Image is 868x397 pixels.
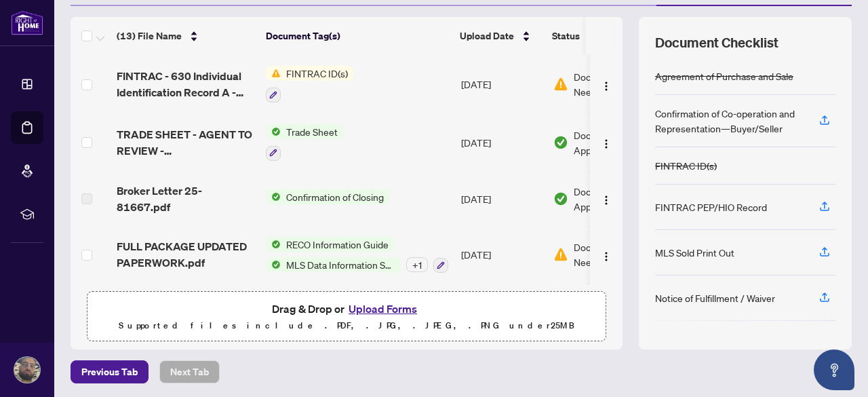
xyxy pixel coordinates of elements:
[14,357,40,383] img: Profile Icon
[655,200,767,214] div: FINTRAC PEP/HIO Record
[117,183,255,215] span: Broker Letter 25-81667.pdf
[456,113,548,172] td: [DATE]
[272,300,421,318] span: Drag & Drop or
[281,66,353,81] span: FINTRAC ID(s)
[553,247,568,262] img: Document Status
[574,240,644,269] span: Document Needs Work
[117,238,255,271] span: FULL PACKAGE UPDATED PAPERWORK.pdf
[281,237,394,252] span: RECO Information Guide
[655,69,793,83] div: Agreement of Purchase and Sale
[456,172,548,226] td: [DATE]
[595,188,617,210] button: Logo
[460,29,514,43] span: Upload Date
[655,245,734,260] div: MLS Sold Print Out
[553,191,568,206] img: Document Status
[595,244,617,265] button: Logo
[87,292,606,342] span: Drag & Drop orUpload FormsSupported files include .PDF, .JPG, .JPEG, .PNG under25MB
[595,132,617,153] button: Logo
[547,17,662,55] th: Status
[266,257,281,272] img: Status Icon
[71,360,149,383] button: Previous Tab
[117,126,255,159] span: TRADE SHEET - AGENT TO REVIEW - [PERSON_NAME].pdf
[281,124,343,139] span: Trade Sheet
[406,257,428,272] div: + 1
[456,55,548,113] td: [DATE]
[456,226,548,284] td: [DATE]
[266,66,281,81] img: Status Icon
[266,189,389,204] button: Status IconConfirmation of Closing
[456,284,548,342] td: [DATE]
[159,360,220,383] button: Next Tab
[655,158,717,173] div: FINTRAC ID(s)
[655,33,778,52] span: Document Checklist
[655,106,803,136] div: Confirmation of Co-operation and Representation—Buyer/Seller
[601,138,612,149] img: Logo
[266,237,281,252] img: Status Icon
[344,300,421,318] button: Upload Forms
[266,189,281,204] img: Status Icon
[574,184,658,214] span: Document Approved
[96,318,597,334] p: Supported files include .PDF, .JPG, .JPEG, .PNG under 25 MB
[814,349,854,390] button: Open asap
[601,251,612,262] img: Logo
[281,257,401,272] span: MLS Data Information Sheet
[266,66,353,102] button: Status IconFINTRAC ID(s)
[552,29,580,43] span: Status
[111,17,260,55] th: (13) File Name
[595,73,617,95] button: Logo
[266,124,281,139] img: Status Icon
[11,10,43,35] img: logo
[266,237,448,273] button: Status IconRECO Information GuideStatus IconMLS Data Information Sheet+1
[260,17,454,55] th: Document Tag(s)
[553,135,568,150] img: Document Status
[655,290,775,305] div: Notice of Fulfillment / Waiver
[601,81,612,92] img: Logo
[266,124,343,161] button: Status IconTrade Sheet
[574,69,644,99] span: Document Needs Work
[117,29,182,43] span: (13) File Name
[117,68,255,100] span: FINTRAC - 630 Individual Identification Record A - PropTx-OREA_[DATE] 09_43_32.pdf
[553,77,568,92] img: Document Status
[601,195,612,206] img: Logo
[454,17,547,55] th: Upload Date
[281,189,389,204] span: Confirmation of Closing
[574,128,658,157] span: Document Approved
[81,361,138,383] span: Previous Tab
